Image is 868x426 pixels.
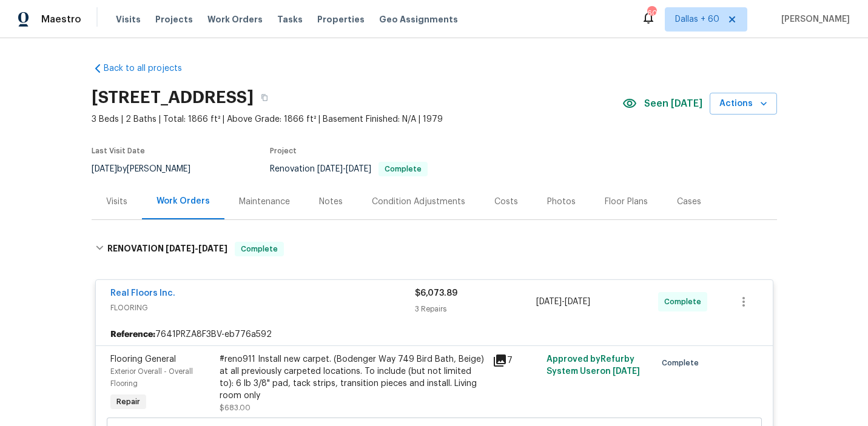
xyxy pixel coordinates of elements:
span: Project [270,147,297,155]
span: Approved by Refurby System User on [547,355,640,376]
span: [DATE] [166,244,195,253]
span: Projects [155,13,193,25]
span: Flooring General [110,355,176,364]
div: Notes [319,196,343,208]
div: Condition Adjustments [372,196,465,208]
span: - [317,165,371,173]
div: Maintenance [239,196,290,208]
span: Complete [662,357,704,369]
span: [DATE] [565,298,590,306]
b: Reference: [110,328,155,341]
a: Real Floors Inc. [110,289,175,298]
h2: [STREET_ADDRESS] [92,92,254,104]
span: Complete [380,165,426,173]
span: [DATE] [92,165,117,173]
span: [DATE] [613,367,640,376]
span: Last Visit Date [92,147,145,155]
span: Complete [664,296,706,308]
span: Repair [112,396,145,408]
span: [DATE] [198,244,227,253]
span: Dallas + 60 [675,13,719,25]
div: RENOVATION [DATE]-[DATE]Complete [92,230,777,268]
span: [DATE] [346,165,371,173]
span: $683.00 [220,404,251,411]
span: [DATE] [536,298,562,306]
h6: RENOVATION [107,242,227,256]
span: - [536,296,590,308]
span: 3 Beds | 2 Baths | Total: 1866 ft² | Above Grade: 1866 ft² | Basement Finished: N/A | 1979 [92,113,622,125]
span: Tasks [277,15,303,24]
div: 7641PRZA8F3BV-eb776a592 [96,324,773,345]
div: 7 [493,353,540,368]
span: Renovation [270,165,428,173]
span: - [166,244,227,253]
span: Work Orders [207,13,263,25]
span: FLOORING [110,302,415,314]
a: Back to all projects [92,62,208,75]
div: Cases [677,196,701,208]
button: Actions [710,93,777,115]
span: Actions [719,96,767,111]
div: Floor Plans [605,196,648,208]
span: Maestro [41,13,81,25]
span: Visits [116,13,141,25]
span: Seen [DATE] [644,98,702,110]
div: #reno911 Install new carpet. (Bodenger Way 749 Bird Bath, Beige) at all previously carpeted locat... [220,353,485,402]
span: Properties [317,13,365,25]
div: Costs [494,196,518,208]
div: 3 Repairs [415,303,537,315]
button: Copy Address [254,87,275,108]
span: Exterior Overall - Overall Flooring [110,368,193,387]
span: [DATE] [317,165,343,173]
span: [PERSON_NAME] [776,13,850,25]
div: 601 [647,7,656,19]
div: by [PERSON_NAME] [92,162,205,176]
span: $6,073.89 [415,289,457,298]
div: Photos [547,196,576,208]
div: Work Orders [156,195,210,207]
span: Complete [236,243,283,255]
div: Visits [106,196,127,208]
span: Geo Assignments [379,13,458,25]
